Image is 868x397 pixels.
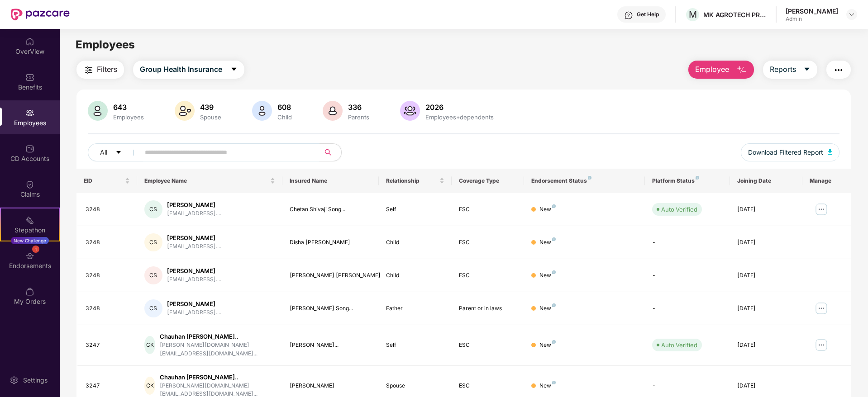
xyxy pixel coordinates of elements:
[167,275,221,284] div: [EMAIL_ADDRESS]....
[459,271,517,280] div: ESC
[539,341,556,350] div: New
[539,205,556,214] div: New
[88,143,143,161] button: Allcaret-down
[11,9,70,20] img: New Pazcare Logo
[539,238,556,247] div: New
[252,101,272,121] img: svg+xml;base64,PHN2ZyB4bWxucz0iaHR0cDovL3d3dy53My5vcmcvMjAwMC9zdmciIHhtbG5zOnhsaW5rPSJodHRwOi8vd3...
[160,332,275,341] div: Chauhan [PERSON_NAME]..
[736,65,747,76] img: svg+xml;base64,PHN2ZyB4bWxucz0iaHR0cDovL3d3dy53My5vcmcvMjAwMC9zdmciIHhtbG5zOnhsaW5rPSJodHRwOi8vd3...
[386,271,444,280] div: Child
[741,143,839,161] button: Download Filtered Report
[290,205,372,214] div: Chetan Shivaji Song...
[167,209,221,218] div: [EMAIL_ADDRESS]....
[97,64,117,75] span: Filters
[346,103,371,112] div: 336
[386,304,444,313] div: Father
[661,340,697,350] div: Auto Verified
[144,336,156,354] div: CK
[86,271,130,280] div: 3248
[737,271,795,280] div: [DATE]
[386,382,444,390] div: Spouse
[386,205,444,214] div: Self
[833,65,844,76] img: svg+xml;base64,PHN2ZyB4bWxucz0iaHR0cDovL3d3dy53My5vcmcvMjAwMC9zdmciIHdpZHRoPSIyNCIgaGVpZ2h0PSIyNC...
[25,37,34,46] img: svg+xml;base64,PHN2ZyBpZD0iSG9tZSIgeG1sbnM9Imh0dHA6Ly93d3cudzMub3JnLzIwMDAvc3ZnIiB3aWR0aD0iMjAiIG...
[828,149,832,155] img: svg+xml;base64,PHN2ZyB4bWxucz0iaHR0cDovL3d3dy53My5vcmcvMjAwMC9zdmciIHhtbG5zOnhsaW5rPSJodHRwOi8vd3...
[100,147,107,157] span: All
[137,169,282,193] th: Employee Name
[802,169,851,193] th: Manage
[167,300,221,308] div: [PERSON_NAME]
[695,64,729,75] span: Employee
[144,177,268,184] span: Employee Name
[175,101,195,121] img: svg+xml;base64,PHN2ZyB4bWxucz0iaHR0cDovL3d3dy53My5vcmcvMjAwMC9zdmciIHhtbG5zOnhsaW5rPSJodHRwOi8vd3...
[86,238,130,247] div: 3248
[688,61,754,79] button: Employee
[770,64,796,75] span: Reports
[86,205,130,214] div: 3248
[290,271,372,280] div: [PERSON_NAME] [PERSON_NAME]
[552,237,556,241] img: svg+xml;base64,PHN2ZyB4bWxucz0iaHR0cDovL3d3dy53My5vcmcvMjAwMC9zdmciIHdpZHRoPSI4IiBoZWlnaHQ9IjgiIH...
[539,382,556,390] div: New
[25,73,34,82] img: svg+xml;base64,PHN2ZyBpZD0iQmVuZWZpdHMiIHhtbG5zPSJodHRwOi8vd3d3LnczLm9yZy8yMDAwL3N2ZyIgd2lkdGg9Ij...
[32,246,39,253] div: 1
[786,7,838,15] div: [PERSON_NAME]
[424,103,496,112] div: 2026
[230,66,238,74] span: caret-down
[652,177,722,184] div: Platform Status
[386,341,444,350] div: Self
[730,169,802,193] th: Joining Date
[346,113,371,121] div: Parents
[20,376,50,385] div: Settings
[459,304,517,313] div: Parent or in laws
[282,169,379,193] th: Insured Name
[111,113,146,121] div: Employees
[25,109,34,118] img: svg+xml;base64,PHN2ZyBpZD0iRW1wbG95ZWVzIiB4bWxucz0iaHR0cDovL3d3dy53My5vcmcvMjAwMC9zdmciIHdpZHRoPS...
[645,292,730,325] td: -
[459,382,517,390] div: ESC
[144,299,162,317] div: CS
[588,176,591,180] img: svg+xml;base64,PHN2ZyB4bWxucz0iaHR0cDovL3d3dy53My5vcmcvMjAwMC9zdmciIHdpZHRoPSI4IiBoZWlnaHQ9IjgiIH...
[424,113,496,121] div: Employees+dependents
[814,338,829,352] img: manageButton
[737,382,795,390] div: [DATE]
[115,149,122,156] span: caret-down
[386,177,437,184] span: Relationship
[76,38,135,51] span: Employees
[290,382,372,390] div: [PERSON_NAME]
[144,266,162,284] div: CS
[814,202,829,217] img: manageButton
[276,103,294,112] div: 608
[167,234,221,242] div: [PERSON_NAME]
[763,61,817,79] button: Reportscaret-down
[552,303,556,307] img: svg+xml;base64,PHN2ZyB4bWxucz0iaHR0cDovL3d3dy53My5vcmcvMjAwMC9zdmciIHdpZHRoPSI4IiBoZWlnaHQ9IjgiIH...
[737,304,795,313] div: [DATE]
[25,251,34,260] img: svg+xml;base64,PHN2ZyBpZD0iRW5kb3JzZW1lbnRzIiB4bWxucz0iaHR0cDovL3d3dy53My5vcmcvMjAwMC9zdmciIHdpZH...
[25,216,34,225] img: svg+xml;base64,PHN2ZyB4bWxucz0iaHR0cDovL3d3dy53My5vcmcvMjAwMC9zdmciIHdpZHRoPSIyMSIgaGVpZ2h0PSIyMC...
[83,65,94,76] img: svg+xml;base64,PHN2ZyB4bWxucz0iaHR0cDovL3d3dy53My5vcmcvMjAwMC9zdmciIHdpZHRoPSIyNCIgaGVpZ2h0PSIyNC...
[703,10,767,19] div: MK AGROTECH PRIVATE LIMITED
[531,177,638,184] div: Endorsement Status
[459,205,517,214] div: ESC
[786,15,838,23] div: Admin
[86,382,130,390] div: 3247
[84,177,123,184] span: EID
[400,101,420,121] img: svg+xml;base64,PHN2ZyB4bWxucz0iaHR0cDovL3d3dy53My5vcmcvMjAwMC9zdmciIHhtbG5zOnhsaW5rPSJodHRwOi8vd3...
[737,341,795,350] div: [DATE]
[133,61,244,79] button: Group Health Insurancecaret-down
[848,11,855,18] img: svg+xml;base64,PHN2ZyBpZD0iRHJvcGRvd24tMzJ4MzIiIHhtbG5zPSJodHRwOi8vd3d3LnczLm9yZy8yMDAwL3N2ZyIgd2...
[1,226,59,235] div: Stepathon
[290,238,372,247] div: Disha [PERSON_NAME]
[624,11,633,20] img: svg+xml;base64,PHN2ZyBpZD0iSGVscC0zMngzMiIgeG1sbnM9Imh0dHA6Ly93d3cudzMub3JnLzIwMDAvc3ZnIiB3aWR0aD...
[645,226,730,259] td: -
[637,11,659,18] div: Get Help
[10,376,19,385] img: svg+xml;base64,PHN2ZyBpZD0iU2V0dGluZy0yMHgyMCIgeG1sbnM9Imh0dHA6Ly93d3cudzMub3JnLzIwMDAvc3ZnIiB3aW...
[290,341,372,350] div: [PERSON_NAME]...
[323,101,343,121] img: svg+xml;base64,PHN2ZyB4bWxucz0iaHR0cDovL3d3dy53My5vcmcvMjAwMC9zdmciIHhtbG5zOnhsaW5rPSJodHRwOi8vd3...
[319,143,342,161] button: search
[76,61,124,79] button: Filters
[459,341,517,350] div: ESC
[661,205,697,214] div: Auto Verified
[198,103,223,112] div: 439
[696,176,699,180] img: svg+xml;base64,PHN2ZyB4bWxucz0iaHR0cDovL3d3dy53My5vcmcvMjAwMC9zdmciIHdpZHRoPSI4IiBoZWlnaHQ9IjgiIH...
[459,238,517,247] div: ESC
